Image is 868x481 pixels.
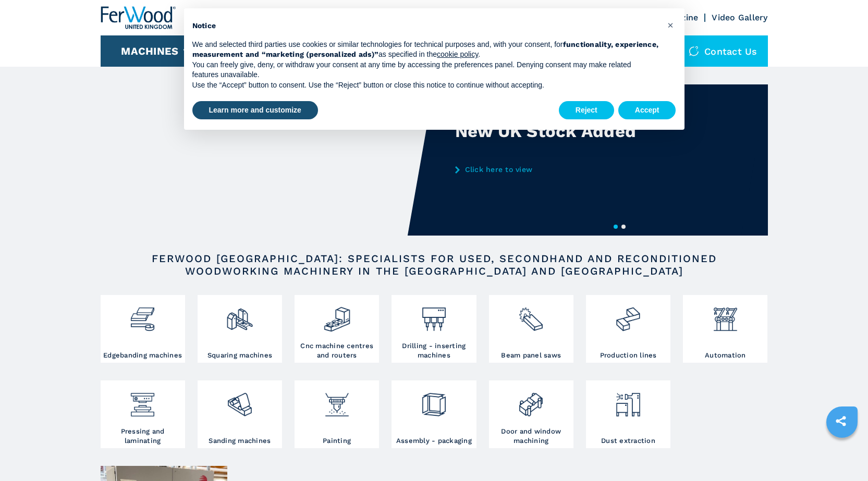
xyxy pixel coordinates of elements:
img: squadratrici_2.png [226,298,253,333]
img: linee_di_produzione_2.png [614,298,642,333]
a: Edgebanding machines [101,295,185,363]
a: Door and window machining [489,380,573,448]
a: Cnc machine centres and routers [295,295,379,363]
h2: FERWOOD [GEOGRAPHIC_DATA]: SPECIALISTS FOR USED, SECONDHAND AND RECONDITIONED WOODWORKING MACHINE... [134,252,735,277]
button: 1 [614,225,618,229]
img: foratrici_inseritrici_2.png [420,298,448,333]
img: Contact us [689,46,699,56]
button: Accept [618,101,676,120]
a: Production lines [586,295,670,363]
button: Machines [121,45,178,57]
h3: Beam panel saws [501,351,561,360]
a: Dust extraction [586,380,670,448]
p: We and selected third parties use cookies or similar technologies for technical purposes and, wit... [192,40,659,60]
img: levigatrici_2.png [226,383,253,418]
h3: Door and window machining [492,427,571,446]
span: × [667,19,674,31]
h3: Drilling - inserting machines [394,341,473,360]
button: Learn more and customize [192,101,318,120]
img: bordatrici_1.png [129,298,156,333]
img: automazione.png [712,298,739,333]
h3: Sanding machines [209,436,271,446]
img: centro_di_lavoro_cnc_2.png [323,298,351,333]
h2: Notice [192,21,659,31]
button: Close this notice [663,17,679,33]
img: sezionatrici_2.png [517,298,545,333]
p: Use the “Accept” button to consent. Use the “Reject” button or close this notice to continue with... [192,80,659,91]
p: You can freely give, deny, or withdraw your consent at any time by accessing the preferences pane... [192,60,659,80]
a: cookie policy [437,50,478,58]
h3: Assembly - packaging [396,436,472,446]
a: Sanding machines [198,380,282,448]
a: Assembly - packaging [392,380,476,448]
h3: Pressing and laminating [103,427,182,446]
button: Reject [559,101,614,120]
img: pressa-strettoia.png [129,383,156,418]
a: Click here to view [455,165,659,174]
h3: Dust extraction [601,436,655,446]
img: Ferwood [101,6,176,29]
img: montaggio_imballaggio_2.png [420,383,448,418]
a: sharethis [828,408,854,434]
h3: Squaring machines [207,351,272,360]
a: Video Gallery [712,13,767,22]
img: New UK Stock Added [101,84,434,236]
img: aspirazione_1.png [614,383,642,418]
a: Painting [295,380,379,448]
h3: Automation [705,351,746,360]
h3: Painting [323,436,351,446]
h3: Production lines [600,351,657,360]
h3: Cnc machine centres and routers [297,341,376,360]
img: lavorazione_porte_finestre_2.png [517,383,545,418]
a: Drilling - inserting machines [392,295,476,363]
a: Pressing and laminating [101,380,185,448]
iframe: Chat [824,434,860,473]
img: verniciatura_1.png [323,383,351,418]
a: Automation [683,295,767,363]
a: Squaring machines [198,295,282,363]
h3: Edgebanding machines [103,351,182,360]
div: Contact us [678,35,768,67]
strong: functionality, experience, measurement and “marketing (personalized ads)” [192,40,659,59]
button: 2 [621,225,626,229]
a: Beam panel saws [489,295,573,363]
